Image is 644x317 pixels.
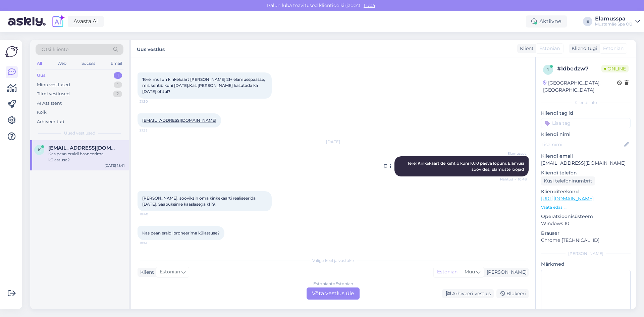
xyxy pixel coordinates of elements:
[557,65,601,73] div: # 1dbedzw7
[541,196,594,202] a: [URL][DOMAIN_NAME]
[541,153,631,160] p: Kliendi email
[541,188,631,195] p: Klienditeekond
[80,59,97,68] div: Socials
[56,59,68,68] div: Web
[541,131,631,138] p: Kliendi nimi
[48,151,125,163] div: Kas pean eraldi broneerima külastuse?
[595,16,640,27] a: ElamusspaMustamäe Spa OÜ
[603,45,624,52] span: Estonian
[140,212,165,217] span: 18:40
[541,204,631,210] p: Vaata edasi ...
[541,220,631,227] p: Windows 10
[541,141,623,148] input: Lisa nimi
[160,268,180,276] span: Estonian
[541,230,631,237] p: Brauser
[114,72,122,79] div: 1
[543,80,617,94] div: [GEOGRAPHIC_DATA], [GEOGRAPHIC_DATA]
[465,269,475,275] span: Muu
[500,177,527,182] span: Nähtud ✓ 10:48
[109,59,123,68] div: Email
[48,145,118,151] span: katrinwang@hotmail.com
[434,267,461,277] div: Estonian
[601,65,629,72] span: Online
[142,77,266,94] span: Tere, mul on kinkekaart [PERSON_NAME] 21+ elamusspaasse, mis kehtib kuni [DATE].Kas [PERSON_NAME]...
[113,91,122,97] div: 2
[37,109,47,116] div: Kõik
[496,289,529,298] div: Blokeeri
[5,45,18,58] img: Askly Logo
[539,45,560,52] span: Estonian
[569,45,597,52] div: Klienditugi
[51,14,65,29] img: explore-ai
[140,241,165,246] span: 18:41
[541,118,631,128] input: Lisa tag
[541,100,631,106] div: Kliendi info
[541,251,631,257] div: [PERSON_NAME]
[37,118,64,125] div: Arhiveeritud
[142,230,220,235] span: Kas pean eraldi broneerima külastuse?
[583,17,592,26] div: E
[138,269,154,276] div: Klient
[407,161,525,172] span: Tere! Kinkekaartide kehtib kuni 10.10 päeva lõpuni. Elamusi soovides, Elamuste loojad
[547,67,549,72] span: 1
[137,44,165,53] label: Uus vestlus
[64,130,95,136] span: Uued vestlused
[114,82,122,88] div: 1
[42,46,68,53] span: Otsi kliente
[541,213,631,220] p: Operatsioonisüsteem
[595,21,633,27] div: Mustamäe Spa OÜ
[526,15,567,28] div: Aktiivne
[142,196,257,207] span: [PERSON_NAME], sooviksin oma kinkekaarti realiseerida [DATE]. Saabuksime kaaslasega kl 19.
[595,16,633,21] div: Elamusspa
[484,269,527,276] div: [PERSON_NAME]
[36,59,43,68] div: All
[37,100,62,107] div: AI Assistent
[37,72,46,79] div: Uus
[140,99,165,104] span: 21:30
[313,281,353,287] div: Estonian to Estonian
[105,163,125,168] div: [DATE] 18:41
[541,237,631,244] p: Chrome [TECHNICAL_ID]
[362,2,377,8] span: Luba
[307,287,360,300] div: Võta vestlus üle
[501,151,527,156] span: Elamusspa
[517,45,534,52] div: Klient
[442,289,494,298] div: Arhiveeri vestlus
[138,258,529,264] div: Valige keel ja vastake
[541,261,631,268] p: Märkmed
[68,16,104,27] a: Avasta AI
[138,139,529,145] div: [DATE]
[142,118,216,123] a: [EMAIL_ADDRESS][DOMAIN_NAME]
[541,176,595,186] div: Küsi telefoninumbrit
[140,128,165,133] span: 21:33
[37,82,70,88] div: Minu vestlused
[541,160,631,167] p: [EMAIL_ADDRESS][DOMAIN_NAME]
[541,169,631,176] p: Kliendi telefon
[541,110,631,117] p: Kliendi tag'id
[38,147,41,152] span: k
[37,91,70,97] div: Tiimi vestlused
